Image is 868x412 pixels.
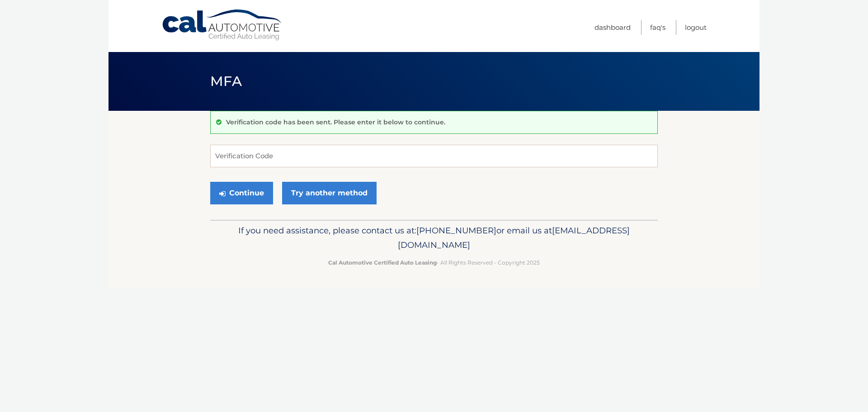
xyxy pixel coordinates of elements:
p: Verification code has been sent. Please enter it below to continue. [226,118,445,126]
span: MFA [210,73,242,90]
input: Verification Code [210,145,658,167]
p: - All Rights Reserved - Copyright 2025 [216,258,652,267]
strong: Cal Automotive Certified Auto Leasing [328,259,437,266]
a: Dashboard [594,20,631,35]
a: FAQ's [650,20,665,35]
span: [PHONE_NUMBER] [416,225,496,236]
span: [EMAIL_ADDRESS][DOMAIN_NAME] [398,225,630,250]
a: Try another method [282,182,377,204]
a: Cal Automotive [161,9,283,41]
button: Continue [210,182,273,204]
p: If you need assistance, please contact us at: or email us at [216,223,652,252]
a: Logout [685,20,707,35]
